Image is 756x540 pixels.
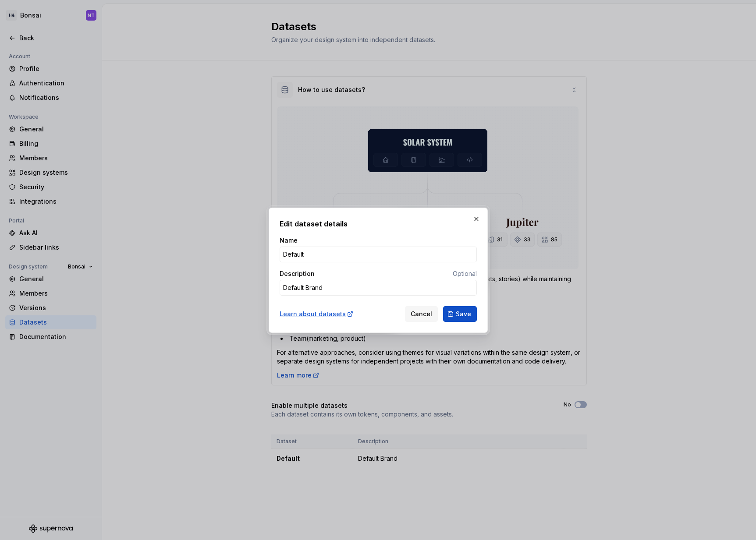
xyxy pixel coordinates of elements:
[456,310,471,318] span: Save
[280,247,477,262] input: e.g. Acme second
[443,306,477,322] button: Save
[280,219,477,229] h2: Edit dataset details
[411,310,432,318] span: Cancel
[280,269,315,278] label: Description
[280,310,354,318] a: Learn about datasets
[453,270,477,277] span: Optional
[280,280,477,296] textarea: Default Brand
[280,236,298,245] label: Name
[405,306,438,322] button: Cancel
